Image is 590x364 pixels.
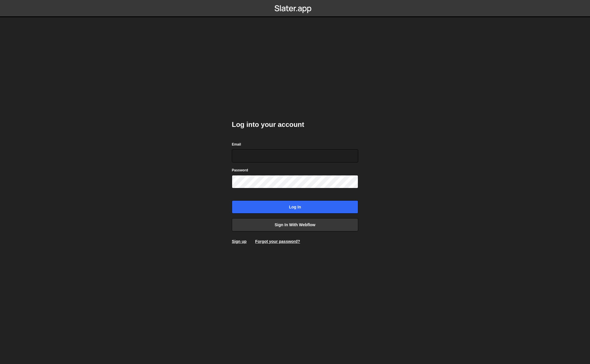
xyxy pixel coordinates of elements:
a: Forgot your password? [255,239,300,244]
label: Email [232,142,241,147]
a: Sign in with Webflow [232,218,358,231]
input: Log in [232,200,358,214]
label: Password [232,167,248,173]
h2: Log into your account [232,120,358,129]
a: Sign up [232,239,246,244]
